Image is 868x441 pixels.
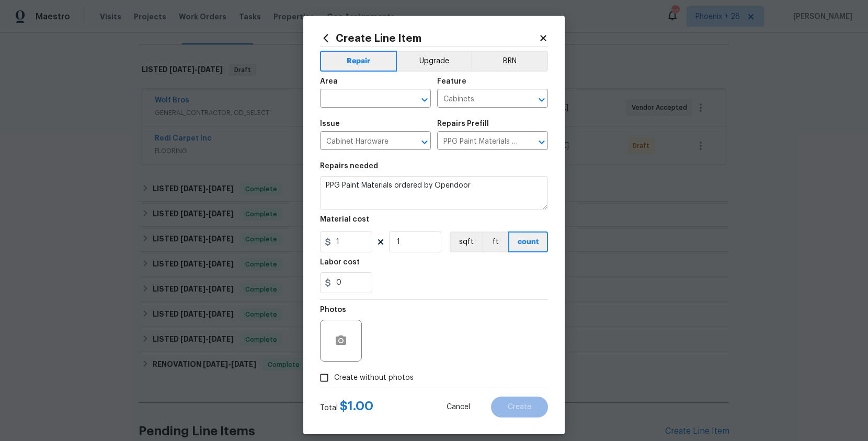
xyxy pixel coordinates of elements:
button: count [508,231,548,252]
span: Create without photos [334,373,414,384]
span: Create [508,403,531,411]
div: Total [320,401,373,413]
button: BRN [471,51,548,72]
h5: Material cost [320,216,369,223]
button: Upgrade [397,51,472,72]
span: Cancel [447,403,470,411]
button: Repair [320,51,397,72]
textarea: PPG Paint Materials ordered by Opendoor [320,176,548,210]
button: Open [534,92,549,107]
button: ft [482,231,508,252]
h2: Create Line Item [320,32,539,44]
button: Create [491,397,548,417]
button: Open [417,135,432,149]
h5: Issue [320,120,340,127]
h5: Area [320,78,338,85]
h5: Repairs Prefill [437,120,489,127]
h5: Labor cost [320,259,360,266]
button: Cancel [430,397,487,417]
h5: Photos [320,306,346,314]
h5: Feature [437,78,466,85]
span: $ 1.00 [340,400,373,412]
button: Open [534,135,549,149]
button: sqft [450,231,482,252]
button: Open [417,92,432,107]
h5: Repairs needed [320,163,378,170]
